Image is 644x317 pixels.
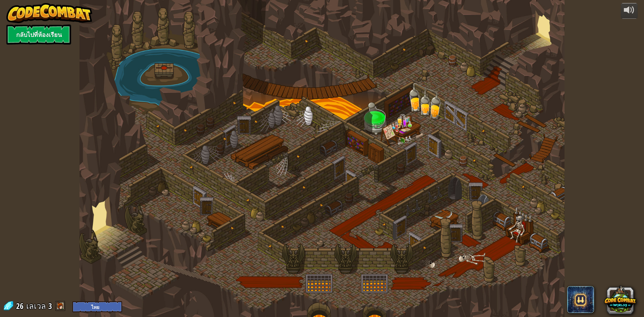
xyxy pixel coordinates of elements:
[6,24,71,45] a: กลับไปที่ห้องเรียน
[26,301,46,312] span: เลเวล
[48,301,52,311] span: 3
[621,3,638,19] button: ปรับระดับเสียง
[6,3,92,23] img: CodeCombat - Learn how to code by playing a game
[16,301,25,311] span: 26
